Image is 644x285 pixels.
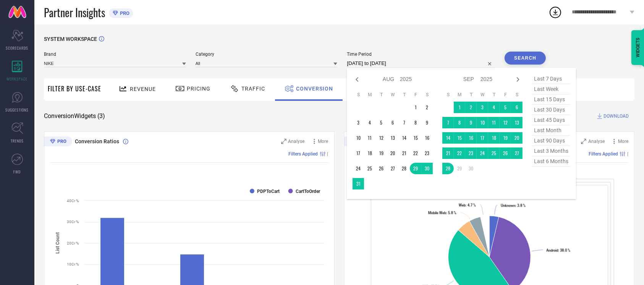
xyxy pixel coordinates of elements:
th: Sunday [442,92,454,98]
svg: Zoom [581,139,586,144]
span: last 30 days [532,105,570,115]
span: TRENDS [11,138,24,144]
td: Tue Aug 05 2025 [375,117,387,128]
td: Thu Aug 07 2025 [398,117,410,128]
tspan: Mobile Web [428,211,446,215]
span: Category [196,52,338,57]
td: Wed Aug 06 2025 [387,117,398,128]
span: SCORECARDS [6,45,29,51]
text: : 38.0 % [546,248,570,253]
td: Fri Aug 15 2025 [410,132,421,144]
span: Filters Applied [589,151,618,157]
span: Pricing [187,86,210,92]
tspan: Android [546,248,558,253]
td: Sat Aug 16 2025 [421,132,433,144]
th: Tuesday [465,92,477,98]
td: Mon Sep 15 2025 [454,132,465,144]
span: Analyse [588,139,605,144]
td: Thu Aug 28 2025 [398,163,410,174]
span: Traffic [241,86,265,92]
tspan: Web [459,203,466,207]
span: SYSTEM WORKSPACE [44,36,97,42]
th: Tuesday [375,92,387,98]
td: Mon Sep 22 2025 [454,147,465,159]
span: PRO [118,10,129,16]
td: Mon Aug 18 2025 [364,147,375,159]
td: Tue Sep 09 2025 [465,117,477,128]
span: last 45 days [532,115,570,125]
th: Thursday [398,92,410,98]
th: Sunday [353,92,364,98]
td: Tue Aug 26 2025 [375,163,387,174]
th: Wednesday [387,92,398,98]
td: Sun Aug 17 2025 [353,147,364,159]
td: Sun Sep 14 2025 [442,132,454,144]
span: SUGGESTIONS [6,107,29,113]
td: Sun Sep 28 2025 [442,163,454,174]
span: Filter By Use-Case [48,84,101,93]
td: Tue Sep 30 2025 [465,163,477,174]
span: Analyse [288,139,305,144]
span: last month [532,125,570,136]
td: Fri Aug 22 2025 [410,147,421,159]
span: | [327,151,328,157]
td: Sat Aug 30 2025 [421,163,433,174]
span: last 3 months [532,146,570,156]
td: Tue Sep 16 2025 [465,132,477,144]
td: Fri Aug 01 2025 [410,102,421,113]
td: Fri Sep 05 2025 [500,102,511,113]
text: 20Cr % [67,241,79,245]
text: : 4.7 % [459,203,476,207]
text: 10Cr % [67,262,79,266]
td: Mon Sep 01 2025 [454,102,465,113]
th: Wednesday [477,92,488,98]
span: last week [532,84,570,94]
td: Wed Sep 03 2025 [477,102,488,113]
span: Time Period [347,52,495,57]
text: CartToOrder [296,189,320,194]
td: Thu Sep 25 2025 [488,147,500,159]
input: Select time period [347,59,495,68]
td: Thu Sep 11 2025 [488,117,500,128]
td: Sun Aug 31 2025 [353,178,364,189]
td: Sat Aug 09 2025 [421,117,433,128]
th: Thursday [488,92,500,98]
td: Wed Sep 24 2025 [477,147,488,159]
span: | [627,151,628,157]
td: Wed Sep 10 2025 [477,117,488,128]
div: Next month [513,75,523,84]
td: Sat Sep 13 2025 [511,117,523,128]
th: Saturday [421,92,433,98]
span: DOWNLOAD [604,112,629,120]
span: last 90 days [532,136,570,146]
tspan: Unknown [500,204,515,208]
span: More [318,139,328,144]
th: Monday [454,92,465,98]
span: Conversion [296,86,333,92]
td: Sat Aug 23 2025 [421,147,433,159]
button: Search [505,52,546,65]
td: Sun Aug 10 2025 [353,132,364,144]
td: Sat Sep 06 2025 [511,102,523,113]
td: Mon Sep 08 2025 [454,117,465,128]
td: Sun Aug 03 2025 [353,117,364,128]
td: Thu Aug 21 2025 [398,147,410,159]
svg: Zoom [281,139,286,144]
td: Thu Sep 04 2025 [488,102,500,113]
span: Revenue [130,86,156,92]
tspan: List Count [55,232,60,254]
div: Premium [44,136,72,148]
text: PDPToCart [257,189,280,194]
div: Previous month [353,75,362,84]
span: last 7 days [532,74,570,84]
td: Fri Aug 29 2025 [410,163,421,174]
td: Fri Sep 19 2025 [500,132,511,144]
div: Premium [344,136,372,148]
span: Partner Insights [44,5,105,20]
td: Tue Aug 19 2025 [375,147,387,159]
text: : 5.8 % [428,211,456,215]
td: Wed Aug 20 2025 [387,147,398,159]
td: Wed Sep 17 2025 [477,132,488,144]
text: : 3.8 % [500,204,525,208]
td: Wed Aug 27 2025 [387,163,398,174]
